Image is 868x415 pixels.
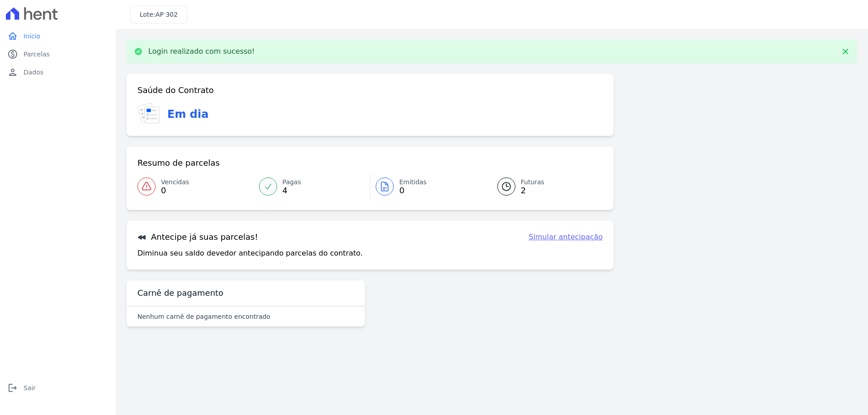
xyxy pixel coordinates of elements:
[137,85,214,96] h3: Saúde do Contrato
[161,177,189,187] span: Vencidas
[137,248,363,259] p: Diminua seu saldo devedor antecipando parcelas do contrato.
[7,31,18,42] i: home
[137,174,254,199] a: Vencidas 0
[7,49,18,60] i: paid
[521,177,544,187] span: Futuras
[399,177,427,187] span: Emitidas
[161,187,189,194] span: 0
[254,174,370,199] a: Pagas 4
[283,177,301,187] span: Pagas
[283,187,301,194] span: 4
[24,383,36,392] span: Sair
[137,232,258,242] h3: Antecipe já suas parcelas!
[7,382,18,393] i: logout
[4,27,112,45] a: homeInício
[4,63,112,81] a: personDados
[24,32,40,41] span: Início
[148,47,255,56] p: Login realizado com sucesso!
[7,67,18,78] i: person
[24,68,43,77] span: Dados
[4,379,112,397] a: logoutSair
[137,158,220,168] h3: Resumo de parcelas
[137,312,270,321] p: Nenhum carnê de pagamento encontrado
[521,187,544,194] span: 2
[156,11,178,18] span: AP 302
[486,174,603,199] a: Futuras 2
[24,50,50,59] span: Parcelas
[140,10,178,19] h3: Lote:
[137,288,223,298] h3: Carnê de pagamento
[4,45,112,63] a: paidParcelas
[399,187,427,194] span: 0
[370,174,486,199] a: Emitidas 0
[167,106,208,122] h3: Em dia
[528,232,603,242] a: Simular antecipação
